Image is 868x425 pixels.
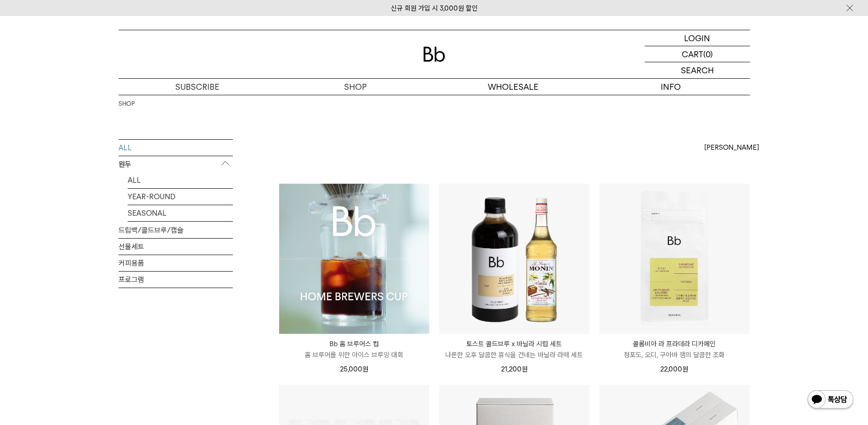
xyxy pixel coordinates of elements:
[439,338,589,349] p: 토스트 콜드브루 x 바닐라 시럽 세트
[704,142,759,153] span: [PERSON_NAME]
[592,79,750,95] p: INFO
[279,338,429,349] p: Bb 홈 브루어스 컵
[599,338,749,360] a: 콜롬비아 라 프라데라 디카페인 청포도, 오디, 구아바 잼의 달콤한 조화
[119,99,135,109] a: SHOP
[439,184,589,334] img: 토스트 콜드브루 x 바닐라 시럽 세트
[119,255,233,271] a: 커피용품
[128,172,233,188] a: ALL
[119,79,276,95] a: SUBSCRIBE
[391,4,478,12] a: 신규 회원 가입 시 3,000원 할인
[279,184,429,334] img: Bb 홈 브루어스 컵
[279,338,429,360] a: Bb 홈 브루어스 컵 홈 브루어를 위한 아이스 브루잉 대회
[501,365,528,373] span: 21,200
[703,46,713,62] p: (0)
[599,338,749,349] p: 콜롬비아 라 프라데라 디카페인
[362,365,368,373] span: 원
[119,156,233,173] p: 원두
[119,222,233,238] a: 드립백/콜드브루/캡슐
[645,46,750,62] a: CART (0)
[522,365,528,373] span: 원
[128,189,233,205] a: YEAR-ROUND
[439,338,589,360] a: 토스트 콜드브루 x 바닐라 시럽 세트 나른한 오후 달콤한 휴식을 건네는 바닐라 라떼 세트
[279,349,429,360] p: 홈 브루어를 위한 아이스 브루잉 대회
[119,272,233,288] a: 프로그램
[807,389,854,411] img: 카카오톡 채널 1:1 채팅 버튼
[684,30,710,46] p: LOGIN
[599,184,749,334] img: 콜롬비아 라 프라데라 디카페인
[434,79,592,95] p: WHOLESALE
[119,239,233,255] a: 선물세트
[681,62,714,78] p: SEARCH
[340,365,368,373] span: 25,000
[276,79,434,95] a: SHOP
[439,349,589,360] p: 나른한 오후 달콤한 휴식을 건네는 바닐라 라떼 세트
[119,140,233,156] a: ALL
[660,365,688,373] span: 22,000
[682,46,703,62] p: CART
[682,365,688,373] span: 원
[599,349,749,360] p: 청포도, 오디, 구아바 잼의 달콤한 조화
[645,30,750,46] a: LOGIN
[128,205,233,221] a: SEASONAL
[423,47,445,62] img: 로고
